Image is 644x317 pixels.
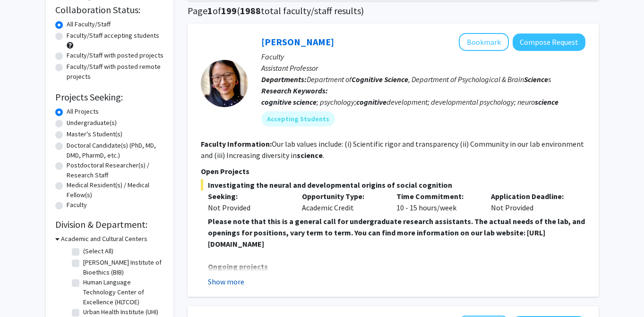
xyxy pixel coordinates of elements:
[208,217,585,249] strong: Please note that this is a general call for undergraduate research assistants. The actual needs o...
[55,92,164,103] h2: Projects Seeking:
[201,179,585,191] span: Investigating the neural and developmental origins of social cognition
[295,191,389,213] div: Academic Credit
[352,75,383,84] b: Cognitive
[396,191,477,202] p: Time Commitment:
[67,19,111,29] label: All Faculty/Staff
[261,96,585,108] div: ; psychology; development; developmental psychology; neuro
[83,246,113,256] label: (Select All)
[221,5,237,17] span: 199
[67,107,99,117] label: All Projects
[261,97,292,107] b: cognitive
[208,276,244,287] button: Show more
[261,36,334,48] a: [PERSON_NAME]
[67,118,117,128] label: Undergraduate(s)
[67,200,87,210] label: Faculty
[55,4,164,16] h2: Collaboration Status:
[7,275,40,310] iframe: Chat
[67,141,164,160] label: Doctoral Candidate(s) (PhD, MD, DMD, PharmD, etc.)
[261,111,335,126] mat-chip: Accepting Students
[240,5,261,17] span: 1988
[188,5,599,17] h1: Page of ( total faculty/staff results)
[67,129,122,139] label: Master's Student(s)
[302,191,382,202] p: Opportunity Type:
[83,307,158,317] label: Urban Health Institute (UHI)
[67,50,163,60] label: Faculty/Staff with posted projects
[201,139,584,160] fg-read-more: Our lab values include: (i) Scientific rigor and transparency (ii) Community in our lab environme...
[491,191,571,202] p: Application Deadline:
[201,139,272,149] b: Faculty Information:
[293,97,317,107] b: science
[201,166,585,177] p: Open Projects
[83,258,162,277] label: [PERSON_NAME] Institute of Bioethics (BIB)
[356,97,386,107] b: cognitive
[207,5,213,17] span: 1
[208,262,268,271] u: Ongoing projects
[261,86,328,95] b: Research Keywords:
[67,180,164,200] label: Medical Resident(s) / Medical Fellow(s)
[261,62,585,74] p: Assistant Professor
[535,97,558,107] b: science
[484,191,578,213] div: Not Provided
[524,75,548,84] b: Science
[208,191,288,202] p: Seeking:
[389,191,484,213] div: 10 - 15 hours/week
[459,33,509,51] button: Add Shari Liu to Bookmarks
[67,31,159,41] label: Faculty/Staff accepting students
[67,160,164,180] label: Postdoctoral Researcher(s) / Research Staff
[208,202,288,213] div: Not Provided
[384,75,408,84] b: Science
[297,150,323,160] b: science
[261,75,307,84] b: Departments:
[307,75,551,84] span: Department of , Department of Psychological & Brain s
[55,219,164,230] h2: Division & Department:
[61,234,147,244] h3: Academic and Cultural Centers
[513,33,585,51] button: Compose Request to Shari Liu
[67,62,164,82] label: Faculty/Staff with posted remote projects
[261,51,585,62] p: Faculty
[83,277,162,307] label: Human Language Technology Center of Excellence (HLTCOE)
